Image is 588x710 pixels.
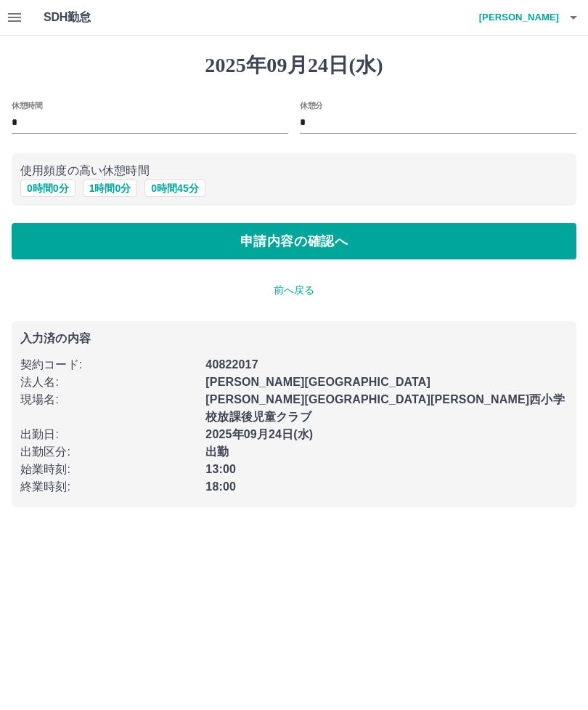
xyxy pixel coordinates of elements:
p: 契約コード : [20,356,197,374]
b: 18:00 [205,480,236,493]
label: 休憩時間 [12,100,42,110]
p: 法人名 : [20,374,197,391]
b: 出勤 [205,445,229,458]
p: 終業時刻 : [20,478,197,496]
p: 始業時刻 : [20,461,197,478]
p: 出勤日 : [20,426,197,443]
b: [PERSON_NAME][GEOGRAPHIC_DATA] [205,376,430,388]
b: 40822017 [205,358,258,371]
b: 2025年09月24日(水) [205,428,313,440]
p: 現場名 : [20,391,197,408]
p: 入力済の内容 [20,333,568,344]
button: 0時間0分 [20,179,75,197]
b: [PERSON_NAME][GEOGRAPHIC_DATA][PERSON_NAME]西小学校放課後児童クラブ [205,393,564,423]
button: 1時間0分 [83,179,138,197]
h1: 2025年09月24日(水) [12,53,576,78]
p: 使用頻度の高い休憩時間 [20,162,568,179]
p: 前へ戻る [12,283,576,298]
b: 13:00 [205,463,236,475]
button: 申請内容の確認へ [12,223,576,259]
label: 休憩分 [300,100,323,110]
button: 0時間45分 [144,179,205,197]
p: 出勤区分 : [20,443,197,461]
